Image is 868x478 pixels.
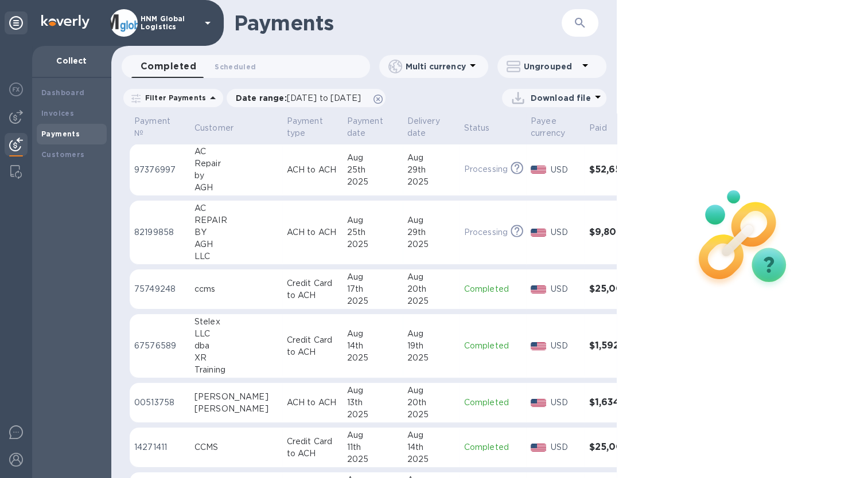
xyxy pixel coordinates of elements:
div: 2025 [407,409,455,421]
div: LLC [194,328,278,340]
span: [DATE] to [DATE] [287,93,361,103]
div: 2025 [347,352,398,364]
div: Aug [407,385,455,397]
div: AC [194,202,278,214]
img: USD [531,166,546,174]
h3: $25,000.00 [589,442,645,453]
p: Processing [464,163,508,175]
p: 75749248 [134,283,185,295]
div: 2025 [407,238,455,250]
div: [PERSON_NAME] [194,403,278,415]
span: Status [464,122,505,134]
p: Payment № [134,115,170,139]
p: Credit Card to ACH [287,436,338,460]
h3: $1,634.09 [589,397,645,408]
div: BY [194,226,278,238]
b: Payments [41,130,80,138]
p: Multi currency [406,61,466,72]
p: Payment type [287,115,323,139]
img: USD [531,444,546,452]
div: CCMS [194,441,278,453]
h3: $25,000.00 [589,284,645,295]
p: Collect [41,55,102,66]
div: REPAIR [194,214,278,226]
h3: $9,806.62 [589,227,645,238]
div: AGH [194,238,278,250]
span: Payment date [347,115,398,139]
p: Completed [464,397,521,409]
span: Payment type [287,115,338,139]
div: dba [194,340,278,352]
div: by [194,170,278,182]
p: Filter Payments [141,93,206,103]
div: Aug [347,385,398,397]
p: USD [551,397,580,409]
p: Date range : [236,92,367,104]
span: Customer [194,122,248,134]
p: Customer [194,122,233,134]
div: 20th [407,283,455,295]
b: Invoices [41,109,74,117]
div: Stelex [194,316,278,328]
p: Credit Card to ACH [287,334,338,358]
div: 29th [407,164,455,176]
div: Aug [407,271,455,283]
p: Payee currency [531,115,565,139]
div: Aug [347,214,398,226]
div: 2025 [407,453,455,465]
h3: $52,650.03 [589,164,645,175]
img: Logo [41,15,89,29]
p: Completed [464,340,521,352]
p: Completed [464,441,521,453]
p: Ungrouped [524,61,578,72]
img: USD [531,285,546,293]
div: AGH [194,182,278,194]
b: Dashboard [41,88,85,97]
div: Aug [347,271,398,283]
div: LLC [194,250,278,262]
div: 2025 [347,176,398,188]
p: 14271411 [134,441,185,453]
div: XR [194,352,278,364]
div: Training [194,364,278,376]
div: Aug [407,152,455,164]
div: 20th [407,397,455,409]
span: Payee currency [531,115,580,139]
p: Download file [531,92,591,104]
div: 2025 [347,453,398,465]
div: Unpin categories [5,11,28,34]
div: 2025 [347,295,398,307]
div: Aug [347,429,398,441]
p: ACH to ACH [287,226,338,238]
span: Paid [589,122,622,134]
p: ACH to ACH [287,397,338,409]
p: 97376997 [134,164,185,176]
div: 2025 [407,352,455,364]
div: 2025 [347,409,398,421]
p: USD [551,340,580,352]
span: Delivery date [407,115,455,139]
div: 14th [407,441,455,453]
div: Date range:[DATE] to [DATE] [227,89,386,107]
p: Payment date [347,115,383,139]
p: Credit Card to ACH [287,277,338,301]
div: Aug [347,152,398,164]
p: HNM Global Logistics [141,15,198,31]
p: ACH to ACH [287,164,338,176]
img: USD [531,342,546,350]
div: 19th [407,340,455,352]
span: Completed [141,58,196,75]
p: USD [551,283,580,295]
span: Scheduled [215,61,256,73]
div: 29th [407,226,455,238]
div: ccms [194,283,278,295]
div: 17th [347,283,398,295]
div: Aug [407,328,455,340]
div: Aug [407,214,455,226]
img: USD [531,229,546,237]
p: Paid [589,122,607,134]
div: 13th [347,397,398,409]
div: AC [194,146,278,158]
p: 67576589 [134,340,185,352]
div: 2025 [407,176,455,188]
